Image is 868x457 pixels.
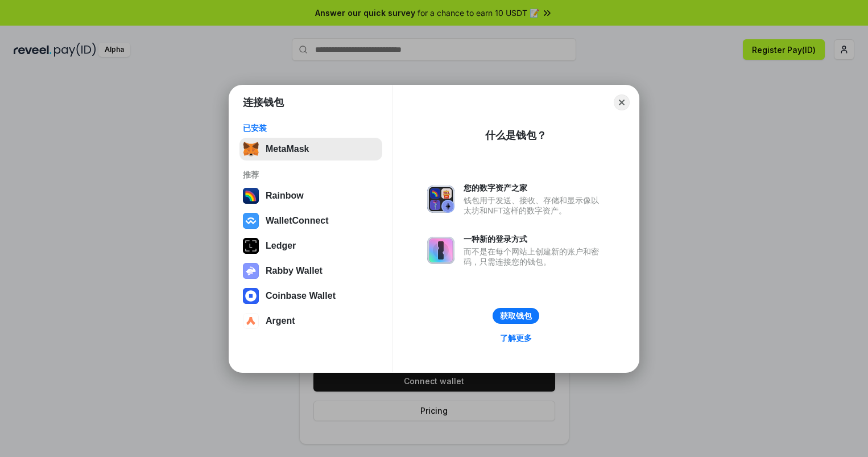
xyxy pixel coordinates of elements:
h1: 连接钱包 [243,96,284,109]
div: 推荐 [243,170,379,180]
div: 获取钱包 [500,311,532,321]
button: 获取钱包 [493,308,539,324]
button: Close [614,94,630,110]
div: WalletConnect [266,216,329,226]
div: Rabby Wallet [266,266,323,276]
img: svg+xml,%3Csvg%20xmlns%3D%22http%3A%2F%2Fwww.w3.org%2F2000%2Fsvg%22%20fill%3D%22none%22%20viewBox... [427,237,454,264]
img: svg+xml,%3Csvg%20width%3D%2228%22%20height%3D%2228%22%20viewBox%3D%220%200%2028%2028%22%20fill%3D... [243,313,259,329]
div: 而不是在每个网站上创建新的账户和密码，只需连接您的钱包。 [464,246,605,267]
div: Rainbow [266,191,304,201]
div: 一种新的登录方式 [464,234,605,244]
button: Rainbow [239,184,382,207]
img: svg+xml,%3Csvg%20xmlns%3D%22http%3A%2F%2Fwww.w3.org%2F2000%2Fsvg%22%20fill%3D%22none%22%20viewBox... [243,263,259,279]
button: Coinbase Wallet [239,285,382,307]
div: 已安装 [243,123,379,133]
div: 钱包用于发送、接收、存储和显示像以太坊和NFT这样的数字资产。 [464,195,605,216]
div: 什么是钱包？ [485,129,547,142]
div: 了解更多 [500,333,532,343]
a: 了解更多 [493,331,539,345]
img: svg+xml,%3Csvg%20xmlns%3D%22http%3A%2F%2Fwww.w3.org%2F2000%2Fsvg%22%20fill%3D%22none%22%20viewBox... [427,186,454,213]
button: WalletConnect [239,209,382,232]
button: Ledger [239,234,382,257]
img: svg+xml,%3Csvg%20fill%3D%22none%22%20height%3D%2233%22%20viewBox%3D%220%200%2035%2033%22%20width%... [243,141,259,157]
div: MetaMask [266,144,309,154]
img: svg+xml,%3Csvg%20width%3D%2228%22%20height%3D%2228%22%20viewBox%3D%220%200%2028%2028%22%20fill%3D... [243,213,259,229]
div: Ledger [266,241,296,251]
div: 您的数字资产之家 [464,183,605,193]
img: svg+xml,%3Csvg%20width%3D%22120%22%20height%3D%22120%22%20viewBox%3D%220%200%20120%20120%22%20fil... [243,188,259,204]
div: Coinbase Wallet [266,291,336,301]
button: Argent [239,310,382,332]
button: Rabby Wallet [239,260,382,282]
button: MetaMask [239,138,382,160]
img: svg+xml,%3Csvg%20width%3D%2228%22%20height%3D%2228%22%20viewBox%3D%220%200%2028%2028%22%20fill%3D... [243,288,259,304]
div: Argent [266,316,295,326]
img: svg+xml,%3Csvg%20xmlns%3D%22http%3A%2F%2Fwww.w3.org%2F2000%2Fsvg%22%20width%3D%2228%22%20height%3... [243,238,259,254]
